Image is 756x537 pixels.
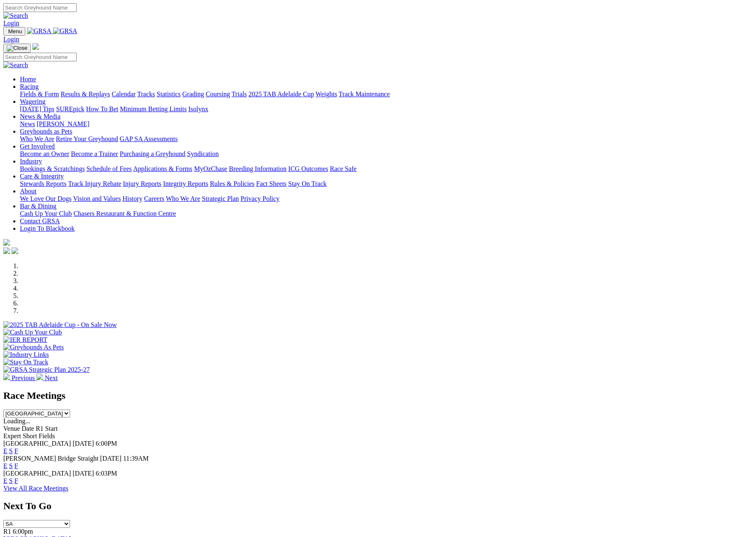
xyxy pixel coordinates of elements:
a: Greyhounds as Pets [20,128,72,135]
div: Industry [20,165,753,173]
div: Get Involved [20,150,753,158]
a: Coursing [206,90,230,98]
div: News & Media [20,120,753,128]
a: Bookings & Scratchings [20,165,85,172]
a: Trials [231,90,247,98]
a: Minimum Betting Limits [120,105,187,112]
input: Search [3,53,77,61]
a: Rules & Policies [210,180,255,187]
span: [GEOGRAPHIC_DATA] [3,440,71,447]
span: [DATE] [73,440,94,447]
img: Stay On Track [3,359,48,366]
a: Syndication [187,150,219,157]
a: 2025 TAB Adelaide Cup [248,90,314,98]
a: Chasers Restaurant & Function Centre [73,210,176,217]
a: News [20,120,35,127]
a: Race Safe [330,165,356,172]
a: Grading [182,90,204,98]
img: IER REPORT [3,336,47,344]
a: Login [3,20,19,27]
a: F [15,462,18,469]
a: Privacy Policy [241,195,280,202]
a: View All Race Meetings [3,485,68,492]
a: Results & Replays [61,90,110,98]
a: Care & Integrity [20,173,64,180]
a: Retire Your Greyhound [56,135,118,142]
span: Previous [12,374,35,381]
a: Track Maintenance [339,90,390,98]
a: Schedule of Fees [86,165,131,172]
a: Breeding Information [229,165,287,172]
a: E [3,462,7,469]
a: Login To Blackbook [20,225,75,232]
a: [PERSON_NAME] [36,120,89,127]
a: Fact Sheets [256,180,287,187]
a: GAP SA Assessments [120,135,178,142]
a: Login [3,36,19,43]
span: Menu [8,28,22,34]
img: facebook.svg [3,247,10,254]
a: ICG Outcomes [288,165,328,172]
a: Become an Owner [20,150,69,157]
a: Fields & Form [20,90,59,98]
img: Industry Links [3,351,49,359]
span: R1 [3,528,11,535]
img: Cash Up Your Club [3,329,62,336]
a: Contact GRSA [20,217,60,225]
a: Home [20,76,36,83]
span: [DATE] [100,455,122,462]
div: Care & Integrity [20,180,753,188]
img: Search [3,12,28,20]
span: Next [45,374,58,381]
a: We Love Our Dogs [20,195,71,202]
img: logo-grsa-white.png [3,239,10,246]
span: [PERSON_NAME] Bridge Straight [3,455,98,462]
a: Stay On Track [288,180,326,187]
span: Expert [3,432,21,439]
a: MyOzChase [194,165,227,172]
span: [GEOGRAPHIC_DATA] [3,470,71,477]
a: Track Injury Rebate [68,180,121,187]
span: Loading... [3,417,30,425]
a: F [15,477,18,484]
div: About [20,195,753,203]
input: Search [3,3,77,12]
a: Isolynx [188,105,208,112]
a: Who We Are [20,135,54,142]
a: SUREpick [56,105,84,112]
img: 2025 TAB Adelaide Cup - On Sale Now [3,321,117,329]
a: Wagering [20,98,46,105]
a: Statistics [157,90,181,98]
a: History [122,195,142,202]
a: Purchasing a Greyhound [120,150,185,157]
span: R1 Start [36,425,58,432]
a: E [3,447,7,454]
span: Venue [3,425,20,432]
span: 6:00PM [96,440,117,447]
img: GRSA Strategic Plan 2025-27 [3,366,90,373]
a: S [9,477,13,484]
img: Close [7,45,27,51]
a: Get Involved [20,143,55,150]
img: chevron-left-pager-white.svg [3,373,10,380]
img: logo-grsa-white.png [32,43,39,50]
a: Bar & Dining [20,203,56,210]
button: Toggle navigation [3,44,31,53]
a: [DATE] Tips [20,105,54,112]
span: 6:03PM [96,470,117,477]
img: chevron-right-pager-white.svg [36,373,43,380]
a: How To Bet [86,105,119,112]
span: Date [22,425,34,432]
div: Wagering [20,105,753,113]
a: Applications & Forms [133,165,192,172]
img: twitter.svg [12,247,18,254]
span: [DATE] [73,470,94,477]
img: Search [3,61,28,69]
span: Fields [39,432,55,439]
h2: Race Meetings [3,390,753,401]
h2: Next To Go [3,500,753,512]
div: Racing [20,90,753,98]
a: S [9,447,13,454]
a: Vision and Values [73,195,121,202]
a: Next [36,374,58,381]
